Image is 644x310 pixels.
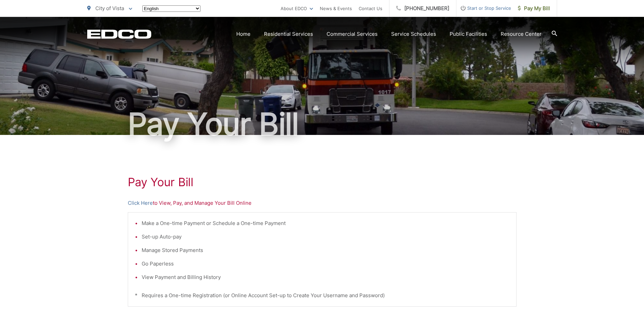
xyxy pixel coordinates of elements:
[450,30,487,38] a: Public Facilities
[87,107,557,141] h1: Pay Your Bill
[501,30,542,38] a: Resource Center
[236,30,251,38] a: Home
[142,246,509,254] li: Manage Stored Payments
[142,260,509,268] li: Go Paperless
[327,30,378,38] a: Commercial Services
[135,291,509,300] p: * Requires a One-time Registration (or Online Account Set-up to Create Your Username and Password)
[142,5,200,12] select: Select a language
[391,30,436,38] a: Service Schedules
[281,4,313,12] a: About EDCO
[320,4,352,12] a: News & Events
[128,199,153,207] a: Click Here
[142,273,509,281] li: View Payment and Billing History
[142,233,509,241] li: Set-up Auto-pay
[87,29,151,39] a: EDCD logo. Return to the homepage.
[518,4,550,12] span: Pay My Bill
[142,219,509,227] li: Make a One-time Payment or Schedule a One-time Payment
[264,30,313,38] a: Residential Services
[95,5,124,11] span: City of Vista
[128,175,517,189] h1: Pay Your Bill
[128,199,517,207] p: to View, Pay, and Manage Your Bill Online
[359,4,382,12] a: Contact Us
